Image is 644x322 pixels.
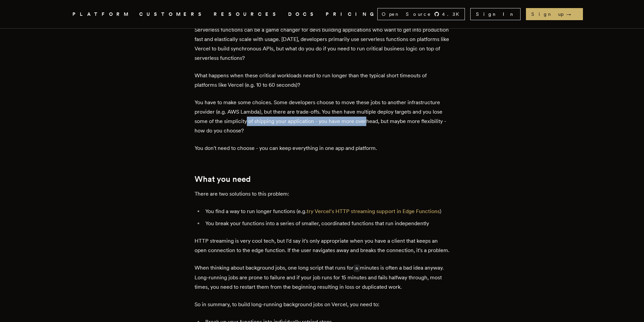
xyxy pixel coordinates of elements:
button: PLATFORM [72,10,131,18]
p: You have to make some choices. Some developers choose to move these jobs to another infrastructur... [195,98,449,135]
a: try Vercel's HTTP streaming support in Edge Functions [307,208,440,214]
span: Open Source [382,11,431,17]
p: When thinking about background jobs, one long script that runs for minutes is often a bad idea an... [195,263,449,292]
p: Serverless functions can be a game changer for devs building applications who want to get into pr... [195,25,449,63]
a: DOCS [288,10,318,18]
p: What happens when these critical workloads need to run longer than the typical short timeouts of ... [195,71,449,90]
a: Sign up [526,8,583,20]
a: CUSTOMERS [139,10,206,18]
p: HTTP streaming is very cool tech, but I'd say it's only appropriate when you have a client that k... [195,236,449,255]
li: You find a way to run longer functions (e.g. ) [203,207,449,216]
a: PRICING [326,10,377,18]
p: So in summary, to build long-running background jobs on Vercel, you need to: [195,300,449,309]
h2: What you need [195,174,449,184]
code: n [354,265,360,272]
p: There are two solutions to this problem: [195,189,449,199]
li: You break your functions into a series of smaller, coordinated functions that run independently [203,219,449,228]
a: Sign In [470,8,521,20]
p: You don't need to choose - you can keep everything in one app and platform. [195,144,449,153]
span: → [566,11,578,17]
span: 4.3 K [442,11,463,17]
button: RESOURCES [214,10,280,18]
